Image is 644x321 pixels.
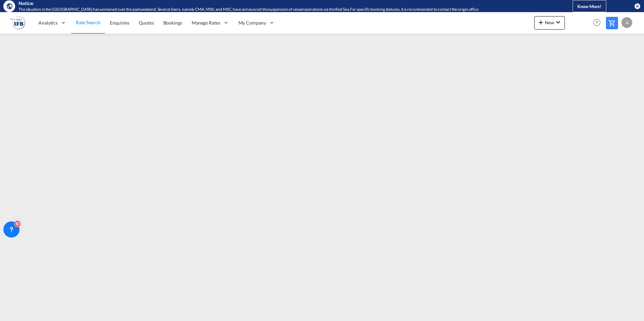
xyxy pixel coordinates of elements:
md-icon: icon-chevron-down [554,18,562,26]
div: A [621,17,632,28]
span: Help [591,17,603,28]
span: Know More! [577,4,602,9]
div: Manage Rates [187,12,234,34]
img: b628ab10256c11eeb52753acbc15d091.png [10,15,25,30]
button: icon-close-circle [634,3,641,9]
span: Bookings [163,20,182,26]
button: icon-plus 400-fgNewicon-chevron-down [534,16,565,30]
span: My Company [238,20,266,26]
a: Rate Search [71,12,105,34]
div: My Company [234,12,280,34]
a: Quotes [134,12,158,34]
md-icon: icon-earth [6,3,13,9]
span: Rate Search [76,20,100,25]
md-icon: icon-plus 400-fg [537,18,545,26]
span: Quotes [139,20,154,26]
span: Manage Rates [192,20,220,26]
span: Enquiries [110,20,129,26]
div: Analytics [34,12,71,34]
a: Bookings [159,12,187,34]
div: Help [591,17,606,29]
span: Analytics [38,20,58,26]
span: New [537,20,562,25]
a: Enquiries [105,12,134,34]
div: The situation in the Red Sea has worsened over the past weekend. Several liners, namely CMA, MSK,... [19,7,545,12]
